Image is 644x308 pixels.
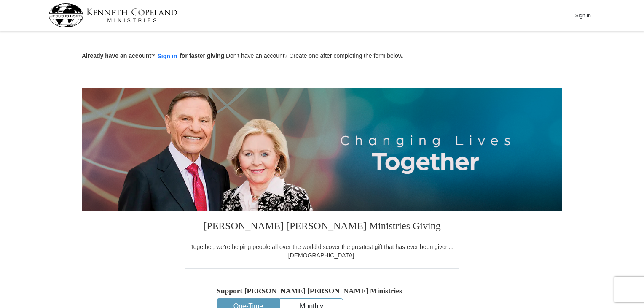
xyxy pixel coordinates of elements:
[185,211,459,243] h3: [PERSON_NAME] [PERSON_NAME] Ministries Giving
[48,3,177,27] img: kcm-header-logo.svg
[217,286,427,295] h5: Support [PERSON_NAME] [PERSON_NAME] Ministries
[82,51,562,61] p: Don't have an account? Create one after completing the form below.
[570,9,596,22] button: Sign In
[82,52,226,59] strong: Already have an account? for faster giving.
[185,243,459,259] div: Together, we're helping people all over the world discover the greatest gift that has ever been g...
[155,51,180,61] button: Sign in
